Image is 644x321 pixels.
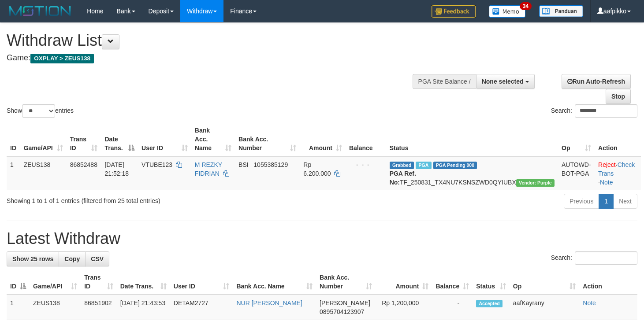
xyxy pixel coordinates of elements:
th: ID: activate to sort column descending [7,269,30,295]
th: Balance: activate to sort column ascending [432,269,473,295]
h1: Latest Withdraw [7,230,637,247]
div: - - - [349,160,383,169]
th: Amount: activate to sort column ascending [300,122,346,156]
img: Feedback.jpg [432,5,476,18]
b: PGA Ref. No: [390,170,416,186]
label: Search: [551,104,637,118]
span: 34 [520,2,532,10]
th: ID [7,122,20,156]
th: Trans ID: activate to sort column ascending [67,122,101,156]
th: Game/API: activate to sort column ascending [20,122,67,156]
input: Search: [575,104,637,118]
a: Next [613,194,637,209]
th: Status: activate to sort column ascending [473,269,510,295]
th: Date Trans.: activate to sort column descending [101,122,138,156]
span: BSI [238,161,249,168]
th: Bank Acc. Number: activate to sort column ascending [235,122,300,156]
a: Check Trans [598,161,635,177]
th: Bank Acc. Number: activate to sort column ascending [316,269,376,295]
th: Op: activate to sort column ascending [510,269,579,295]
a: Run Auto-Refresh [562,74,631,89]
a: Stop [606,89,631,104]
td: TF_250831_TX4NU7KSNSZWD0QYIUBX [386,156,558,190]
span: Copy 0895704123907 to clipboard [320,308,364,315]
a: 1 [599,194,614,209]
input: Search: [575,251,637,265]
td: ZEUS138 [20,156,67,190]
span: Accepted [476,300,503,307]
th: Trans ID: activate to sort column ascending [81,269,116,295]
td: · · [595,156,641,190]
th: Game/API: activate to sort column ascending [30,269,81,295]
img: panduan.png [539,5,583,17]
span: Grabbed [390,162,414,169]
a: Previous [564,194,599,209]
span: OXPLAY > ZEUS138 [30,54,94,63]
th: Balance [346,122,386,156]
span: PGA Pending [433,162,477,169]
span: VTUBE123 [141,161,172,168]
h4: Game: [7,54,421,63]
a: Note [583,299,596,306]
td: ZEUS138 [30,295,81,320]
th: User ID: activate to sort column ascending [170,269,233,295]
span: Vendor URL: https://trx4.1velocity.biz [516,179,555,187]
td: 1 [7,156,20,190]
th: Action [579,269,637,295]
img: MOTION_logo.png [7,4,74,18]
span: Copy [64,255,80,262]
img: Button%20Memo.svg [489,5,526,18]
a: Show 25 rows [7,251,59,266]
span: CSV [91,255,104,262]
td: [DATE] 21:43:53 [117,295,170,320]
a: Reject [598,161,616,168]
th: Action [595,122,641,156]
td: DETAM2727 [170,295,233,320]
span: [PERSON_NAME] [320,299,370,306]
th: Op: activate to sort column ascending [558,122,595,156]
td: - [432,295,473,320]
th: Bank Acc. Name: activate to sort column ascending [233,269,316,295]
th: Date Trans.: activate to sort column ascending [117,269,170,295]
th: Amount: activate to sort column ascending [376,269,432,295]
span: Show 25 rows [12,255,53,262]
a: Note [600,179,613,186]
span: Rp 6.200.000 [303,161,331,177]
div: Showing 1 to 1 of 1 entries (filtered from 25 total entries) [7,193,262,205]
div: PGA Site Balance / [413,74,476,89]
td: 86851902 [81,295,116,320]
h1: Withdraw List [7,32,421,49]
label: Search: [551,251,637,265]
a: CSV [85,251,109,266]
span: None selected [482,78,524,85]
a: M REZKY FIDRIAN [195,161,222,177]
span: [DATE] 21:52:18 [104,161,129,177]
span: Marked by aafsolysreylen [416,162,431,169]
th: Bank Acc. Name: activate to sort column ascending [191,122,235,156]
td: AUTOWD-BOT-PGA [558,156,595,190]
a: NUR [PERSON_NAME] [236,299,302,306]
a: Copy [59,251,86,266]
th: Status [386,122,558,156]
select: Showentries [22,104,55,118]
td: aafKayrany [510,295,579,320]
span: 86852488 [70,161,97,168]
span: Copy 1055385129 to clipboard [253,161,288,168]
td: Rp 1,200,000 [376,295,432,320]
label: Show entries [7,104,74,118]
th: User ID: activate to sort column ascending [138,122,191,156]
button: None selected [476,74,535,89]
